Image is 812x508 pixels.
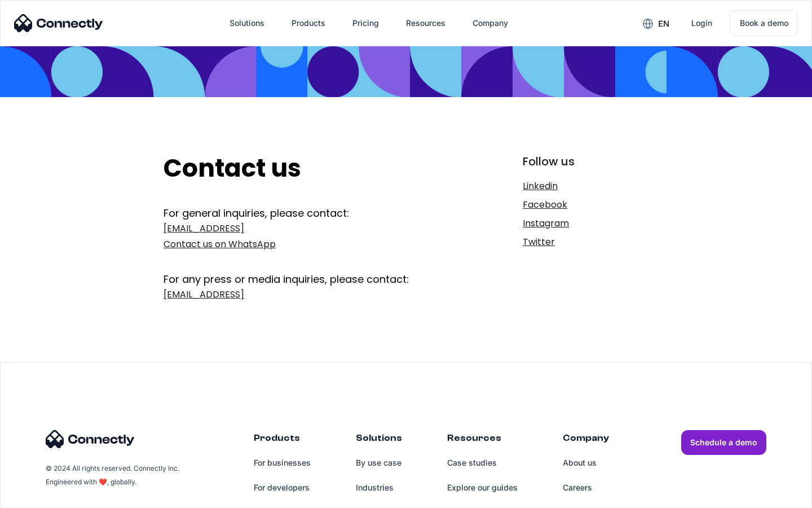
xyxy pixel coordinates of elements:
h2: Contact us [164,154,449,183]
div: Pricing [352,15,379,31]
a: Twitter [523,234,648,250]
div: Follow us [523,154,648,169]
div: en [634,15,678,32]
div: Solutions [220,10,273,37]
div: Company [473,15,508,31]
div: Products [292,15,325,31]
a: Linkedin [523,178,648,194]
div: Solutions [356,430,402,450]
a: For developers [254,475,311,500]
div: Company [464,10,517,37]
a: Careers [563,475,609,500]
div: en [658,16,669,32]
a: Industries [356,475,402,500]
div: Resources [406,15,445,31]
a: For businesses [254,450,311,475]
div: For general inquiries, please contact: [164,206,449,221]
img: Connectly Logo [14,14,103,32]
a: Login [682,10,721,37]
div: Products [283,10,334,37]
a: Pricing [343,10,388,37]
div: Login [691,15,712,31]
div: Products [254,430,311,450]
div: Resources [447,430,518,450]
ul: Language list [23,488,68,504]
a: Explore our guides [447,475,518,500]
div: © 2024 All rights reserved. Connectly Inc. Engineered with ❤️, globally. [46,462,181,489]
a: [EMAIL_ADDRESS]Contact us on WhatsApp [164,221,449,252]
aside: Language selected: English [11,488,68,504]
div: Company [563,430,609,450]
a: Case studies [447,450,518,475]
form: Get In Touch Form [164,206,449,305]
a: Facebook [523,197,648,213]
img: Connectly Logo [46,430,135,448]
a: Book a demo [730,10,798,36]
a: About us [563,450,609,475]
div: Resources [397,10,454,37]
a: Instagram [523,216,648,231]
div: Solutions [230,15,264,31]
div: For any press or media inquiries, please contact: [164,255,449,287]
a: [EMAIL_ADDRESS] [164,287,449,303]
a: Schedule a demo [681,430,766,455]
a: By use case [356,450,402,475]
